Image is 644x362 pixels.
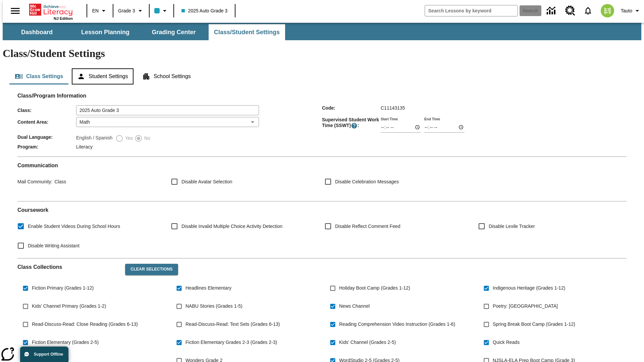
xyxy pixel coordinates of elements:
input: Class [76,105,259,115]
span: NABU Stories (Grades 1-5) [185,303,243,310]
span: Spring Break Boot Camp (Grades 1-12) [493,321,575,328]
span: Disable Writing Assistant [28,242,79,249]
span: Class/Student Settings [214,28,280,36]
span: Enable Student Videos During School Hours [28,223,120,230]
span: Support Offline [34,352,63,357]
button: Support Offline [20,347,68,362]
div: Class/Student Settings [9,68,635,84]
span: Class [52,179,66,184]
h1: Class/Student Settings [3,47,641,60]
h2: Course work [17,207,627,213]
span: 2025 Auto Grade 3 [181,7,228,14]
label: End Time [424,116,440,121]
span: Poetry: [GEOGRAPHIC_DATA] [493,303,558,310]
span: Dual Language : [17,134,76,140]
span: NJ Edition [54,16,73,20]
span: No [143,135,150,142]
button: Supervised Student Work Time is the timeframe when students can take LevelSet and when lessons ar... [351,122,358,129]
label: English / Spanish [76,134,112,142]
span: Program : [17,144,76,149]
span: Code : [322,105,381,111]
div: SubNavbar [3,23,641,40]
button: School Settings [137,68,196,84]
span: Class : [17,108,76,113]
span: Disable Avatar Selection [181,178,232,185]
span: Holiday Boot Camp (Grades 1-12) [339,285,410,292]
h2: Class Collections [17,264,120,270]
span: Quick Reads [493,339,520,346]
div: SubNavbar [3,24,286,40]
span: Lesson Planning [81,28,129,36]
button: Profile/Settings [618,5,644,17]
span: Supervised Student Work Time (SSWT) : [322,117,381,129]
a: Home [29,3,73,16]
span: Read-Discuss-Read: Close Reading (Grades 6-13) [32,321,138,328]
div: Communication [17,162,627,196]
input: search field [425,5,518,16]
span: Disable Reflect Comment Feed [335,223,400,230]
div: Coursework [17,207,627,253]
span: News Channel [339,303,370,310]
span: Tauto [621,7,632,14]
label: Start Time [381,116,398,121]
button: Class color is light blue. Change class color [152,5,171,17]
div: Math [76,117,259,127]
span: Fiction Primary (Grades 1-12) [32,285,94,292]
div: Home [29,2,73,20]
span: Disable Lexile Tracker [489,223,535,230]
span: Literacy [76,144,93,149]
a: Resource Center, Will open in new tab [561,2,579,20]
span: Grading Center [152,28,196,36]
span: C11143135 [381,105,405,111]
span: Content Area : [17,119,76,125]
div: Class/Program Information [17,99,627,151]
span: EN [92,7,99,14]
button: Dashboard [3,24,70,40]
button: Open side menu [5,1,25,21]
span: Kids' Channel (Grades 2-5) [339,339,396,346]
span: Disable Celebration Messages [335,178,399,185]
button: Select a new avatar [597,2,618,19]
button: Student Settings [72,68,133,84]
button: Grade: Grade 3, Select a grade [115,5,147,17]
button: Clear Selections [125,264,178,275]
button: Class/Student Settings [209,24,285,40]
span: Fiction Elementary Grades 2-3 (Grades 2-3) [185,339,277,346]
span: Dashboard [21,28,53,36]
span: Fiction Elementary (Grades 2-5) [32,339,99,346]
img: avatar image [601,4,614,17]
span: Disable Invalid Multiple Choice Activity Detection [181,223,282,230]
h2: Class/Program Information [17,93,627,99]
button: Class Settings [9,68,68,84]
button: Lesson Planning [72,24,139,40]
span: Grade 3 [118,7,135,14]
span: Read-Discuss-Read: Text Sets (Grades 6-13) [185,321,280,328]
a: Data Center [543,2,561,20]
span: Mail Community : [17,179,52,184]
span: Headlines Elementary [185,285,231,292]
span: Reading Comprehension Video Instruction (Grades 1-6) [339,321,455,328]
a: Notifications [579,2,597,19]
h2: Communication [17,162,627,169]
span: Kids' Channel Primary (Grades 1-2) [32,303,106,310]
button: Grading Center [140,24,207,40]
span: Yes [123,135,133,142]
span: Indigenous Heritage (Grades 1-12) [493,285,565,292]
button: Language: EN, Select a language [89,5,111,17]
